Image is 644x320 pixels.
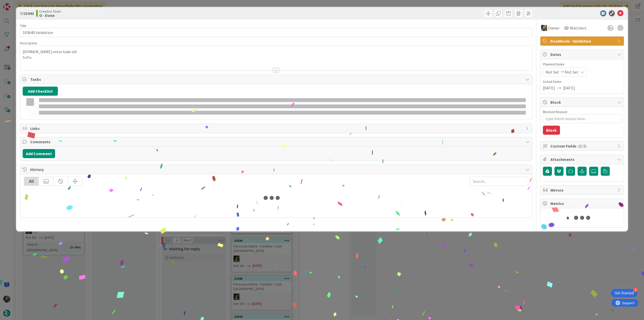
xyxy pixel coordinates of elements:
span: Owner [548,25,559,31]
span: Custom Fields [550,143,615,149]
button: Add Comment [23,149,55,158]
span: Actual Dates [543,79,621,84]
span: Attachments [550,156,615,162]
div: 4 [633,288,638,292]
input: Search... [470,177,528,186]
span: ( 0/3 ) [578,144,586,149]
b: O - Done [39,13,61,17]
span: [DATE] [563,85,575,91]
label: Title [20,23,26,28]
span: Not Set [546,69,559,75]
span: Mirrors [550,187,615,193]
span: Dates [550,51,615,57]
span: Description [20,41,37,45]
span: Planned Dates [543,62,621,67]
div: All [24,177,39,186]
input: type card name here... [20,28,532,37]
span: Tasks [30,76,523,82]
span: Not Set [565,69,578,75]
button: Add Checklist [23,87,58,96]
b: 21942 [24,11,34,16]
span: Metrics [550,200,615,206]
img: IG [541,25,547,31]
span: Creative Team [39,9,61,13]
span: History [30,166,523,172]
span: Links [30,125,523,131]
span: Block [550,99,615,105]
div: Open Get Started checklist, remaining modules: 4 [611,289,638,297]
span: Roadbook - Validation [550,38,615,44]
label: Blocked Reason [543,110,567,114]
span: [DATE] [543,85,555,91]
span: Comments [30,139,523,145]
span: ID [20,10,34,16]
span: Watchers [570,25,586,31]
div: Get Started [615,291,634,296]
p: Sofia [23,55,530,60]
p: [DOMAIN_NAME] estar tudo ok! [23,49,530,55]
span: Support [11,1,23,7]
button: Block [543,126,560,135]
